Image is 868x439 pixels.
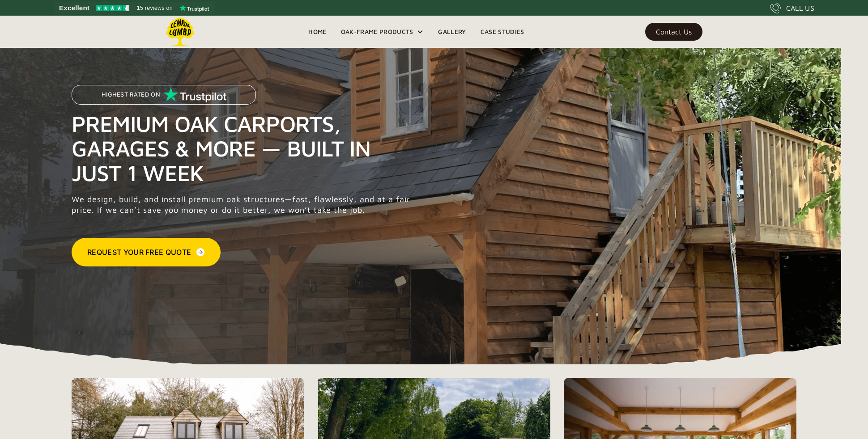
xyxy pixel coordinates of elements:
[102,92,160,98] p: Highest Rated on
[301,25,333,38] a: Home
[431,25,473,38] a: Gallery
[786,3,814,13] div: CALL US
[645,23,702,41] a: Contact Us
[59,3,89,13] span: Excellent
[96,5,129,11] img: Trustpilot 4.5 stars
[179,4,209,12] img: Trustpilot logo
[334,16,431,48] div: Oak-Frame Products
[72,194,415,215] p: We design, build, and install premium oak structures—fast, flawlessly, and at a fair price. If we...
[473,25,532,38] a: Case Studies
[54,2,215,14] a: See Lemon Lumba reviews on Trustpilot
[770,3,814,13] a: CALL US
[72,85,256,111] a: Highest Rated on
[72,111,415,185] h1: Premium Oak Carports, Garages & More — Built in Just 1 Week
[137,3,173,13] span: 15 reviews on
[341,26,413,37] div: Oak-Frame Products
[72,238,221,266] a: Request Your Free Quote
[656,29,692,35] div: Contact Us
[87,247,191,257] div: Request Your Free Quote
